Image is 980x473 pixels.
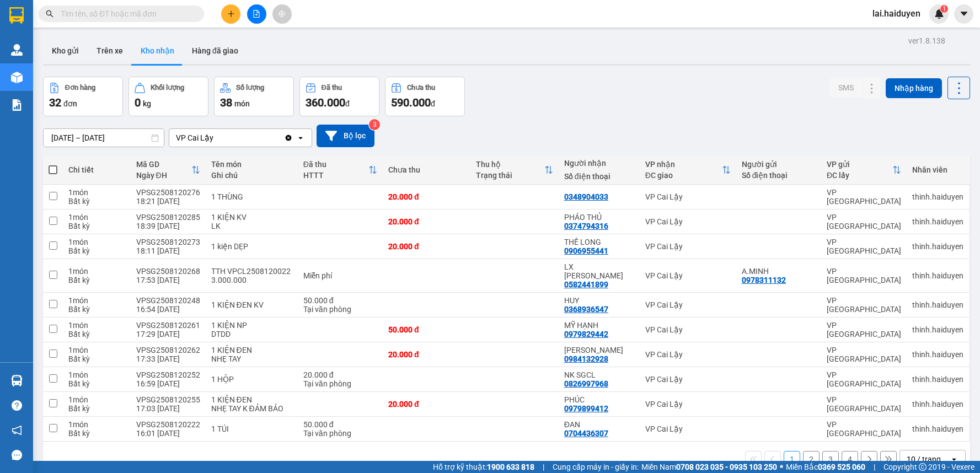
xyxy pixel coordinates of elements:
button: Số lượng38món [214,77,294,116]
div: VP nhận [645,160,722,169]
span: caret-down [959,9,969,19]
div: 0348904033 [564,192,608,201]
div: 18:11 [DATE] [136,246,200,255]
div: Bất kỳ [68,246,125,255]
div: 1 món [68,321,125,330]
div: DTDD [211,330,292,338]
div: VP [GEOGRAPHIC_DATA] [827,420,901,438]
span: món [234,99,250,108]
div: THẾ LONG [564,238,634,246]
input: Selected VP Cai Lậy. [215,132,216,143]
img: warehouse-icon [11,44,23,56]
div: thinh.haiduyen [912,300,963,309]
div: VP Cai Lậy [645,217,731,226]
div: 1 món [68,296,125,305]
div: NHẸ TAY K ĐẢM BẢO [211,404,292,413]
svg: Clear value [284,133,293,142]
div: 16:59 [DATE] [136,379,200,388]
div: Chi tiết [68,165,125,174]
div: 0826997968 [564,379,608,388]
div: Bất kỳ [68,404,125,413]
div: 10 / trang [907,454,941,465]
span: 0 [135,96,141,109]
button: Kho gửi [43,37,88,64]
div: VPSG2508120255 [136,395,200,404]
div: Đã thu [322,84,342,92]
div: TTH VPCL2508120022 3.000.000 [211,267,292,284]
div: VP [GEOGRAPHIC_DATA] [827,238,901,255]
span: 590.000 [391,96,431,109]
div: thinh.haiduyen [912,424,963,433]
div: Đã thu [303,160,368,169]
button: Khối lượng0kg [128,77,208,116]
div: 1 món [68,346,125,354]
div: VP Cai Lậy [645,424,731,433]
div: 1 món [68,267,125,276]
button: file-add [247,4,266,24]
div: 1 KIỆN NP [211,321,292,330]
div: 50.000 đ [388,325,465,334]
button: Kho nhận [132,37,183,64]
span: copyright [919,463,927,471]
div: Ngày ĐH [136,171,191,180]
div: VP Cai Lậy [176,132,213,143]
div: VP [GEOGRAPHIC_DATA] [827,370,901,388]
div: NK SGCL [564,370,634,379]
strong: 0369 525 060 [818,463,865,471]
button: Đã thu360.000đ [299,77,379,116]
div: VP Cai Lậy [645,375,731,384]
span: file-add [253,10,260,18]
sup: 1 [940,5,948,13]
img: solution-icon [11,99,23,111]
div: VP [GEOGRAPHIC_DATA] [827,213,901,230]
div: VPSG2508120252 [136,370,200,379]
th: Toggle SortBy [131,155,206,185]
div: Số điện thoại [564,172,634,181]
button: Nhập hàng [886,78,942,98]
div: 0582441899 [564,280,608,289]
svg: open [296,133,305,142]
div: Bất kỳ [68,429,125,438]
button: caret-down [954,4,973,24]
div: 1 THÙNG [211,192,292,201]
div: Bất kỳ [68,197,125,206]
div: 0984132928 [564,354,608,363]
div: 17:53 [DATE] [136,276,200,284]
div: 1 KIỆN KV [211,213,292,222]
div: Khối lượng [151,84,184,92]
input: Select a date range. [44,129,164,147]
button: 1 [784,451,800,467]
div: 17:03 [DATE] [136,404,200,413]
div: VP Cai Lậy [645,192,731,201]
div: 20.000 đ [388,242,465,251]
div: 1 món [68,395,125,404]
div: thinh.haiduyen [912,400,963,409]
th: Toggle SortBy [298,155,383,185]
div: ĐC lấy [827,171,892,180]
div: Người gửi [742,160,816,169]
div: VPSG2508120273 [136,238,200,246]
div: Trạng thái [476,171,544,180]
div: Bất kỳ [68,305,125,314]
button: Chưa thu590.000đ [385,77,465,116]
div: 1 KIỆN ĐEN KV [211,300,292,309]
div: VPSG2508120222 [136,420,200,429]
img: icon-new-feature [934,9,944,19]
div: thinh.haiduyen [912,375,963,384]
button: aim [272,4,292,24]
div: 1 KIỆN ĐEN [211,395,292,404]
div: LK [211,222,292,230]
div: ver 1.8.138 [908,35,945,47]
span: 38 [220,96,232,109]
div: 16:54 [DATE] [136,305,200,314]
div: thinh.haiduyen [912,271,963,280]
span: lai.haiduyen [864,7,929,20]
span: đ [345,99,350,108]
div: 20.000 đ [388,400,465,409]
span: | [543,461,544,473]
button: Hàng đã giao [183,37,247,64]
div: 18:21 [DATE] [136,197,200,206]
strong: 1900 633 818 [487,463,534,471]
div: 20.000 đ [303,370,377,379]
div: 0979829442 [564,330,608,338]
